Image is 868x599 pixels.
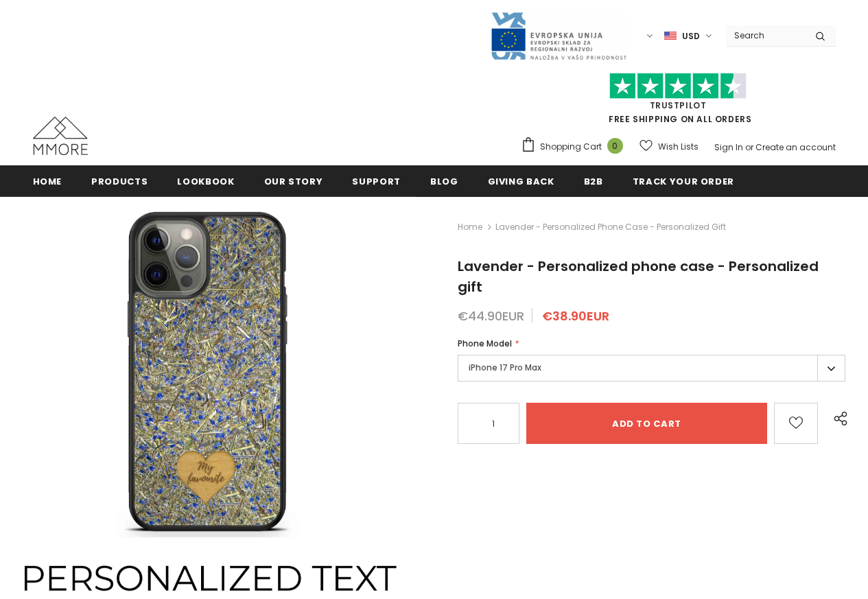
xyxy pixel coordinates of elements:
[633,175,734,188] span: Track your order
[177,175,234,188] span: Lookbook
[650,99,707,111] a: Trustpilot
[352,175,401,188] span: support
[33,117,88,155] img: MMORE Cases
[542,307,609,325] span: €38.90EUR
[609,73,747,99] img: Trust Pilot Stars
[607,138,623,154] span: 0
[633,165,734,196] a: Track your order
[430,175,458,188] span: Blog
[264,165,323,196] a: Our Story
[584,175,603,188] span: B2B
[714,141,743,153] a: Sign In
[495,219,726,235] span: Lavender - Personalized phone case - Personalized gift
[521,137,630,157] a: Shopping Cart 0
[458,338,512,349] span: Phone Model
[91,165,148,196] a: Products
[490,30,627,41] a: Javni Razpis
[33,165,62,196] a: Home
[664,30,677,42] img: USD
[755,141,836,153] a: Create an account
[682,30,700,43] span: USD
[458,355,845,381] label: iPhone 17 Pro Max
[264,175,323,188] span: Our Story
[33,175,62,188] span: Home
[658,140,699,154] span: Wish Lists
[458,307,524,325] span: €44.90EUR
[352,165,401,196] a: support
[177,165,234,196] a: Lookbook
[521,79,836,125] span: FREE SHIPPING ON ALL ORDERS
[745,141,753,153] span: or
[640,134,699,158] a: Wish Lists
[584,165,603,196] a: B2B
[430,165,458,196] a: Blog
[488,175,554,188] span: Giving back
[726,25,805,45] input: Search Site
[91,175,148,188] span: Products
[458,257,819,296] span: Lavender - Personalized phone case - Personalized gift
[458,219,482,235] a: Home
[488,165,554,196] a: Giving back
[540,140,602,154] span: Shopping Cart
[526,403,767,444] input: Add to cart
[490,11,627,61] img: Javni Razpis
